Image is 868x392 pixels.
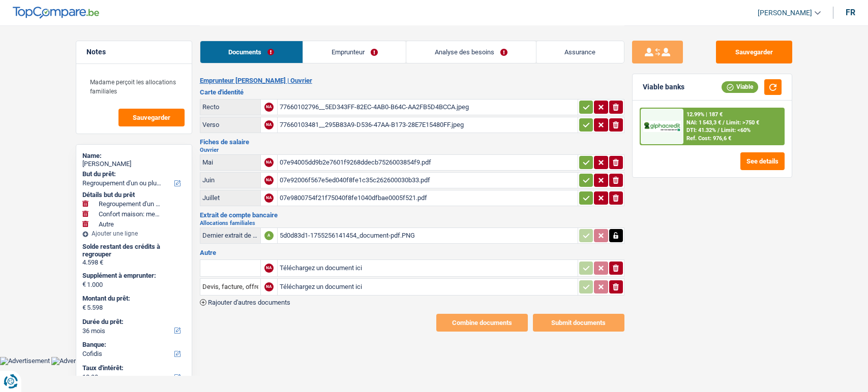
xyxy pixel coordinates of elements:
[758,9,812,17] span: [PERSON_NAME]
[436,314,528,332] button: Combine documents
[686,127,716,134] span: DTI: 41.32%
[264,120,274,129] div: NA
[13,7,99,19] img: TopCompare Logo
[202,158,258,166] div: Mai
[82,152,186,160] div: Name:
[533,314,624,332] button: Submit documents
[264,264,274,273] div: NA
[86,48,182,56] h5: Notes
[643,121,681,133] img: AlphaCredit
[740,152,785,170] button: See details
[82,280,86,288] span: €
[82,364,184,372] label: Taux d'intérêt:
[82,170,184,178] label: But du prêt:
[200,249,624,256] h3: Autre
[686,111,723,118] div: 12.99% | 187 €
[686,119,721,126] span: NAI: 1 543,3 €
[51,357,101,365] img: Advertisement
[200,220,624,226] h2: Allocations familiales
[118,109,185,126] button: Sauvegarder
[82,318,184,326] label: Durée du prêt:
[846,8,855,17] div: fr
[82,191,186,199] div: Détails but du prêt
[200,147,624,153] h2: Ouvrier
[280,155,576,170] div: 07e94005dd9b2e7601f9268ddecb7526003854f9.pdf
[82,243,186,258] div: Solde restant des crédits à regrouper
[406,41,535,63] a: Analyse des besoins
[208,299,290,306] span: Rajouter d'autres documents
[280,173,576,188] div: 07e92006f567e5ed040f8fe1c35c262600030b33.pdf
[202,121,258,128] div: Verso
[200,139,624,145] h3: Fiches de salaire
[716,41,792,63] button: Sauvegarder
[202,176,258,184] div: Juin
[82,272,184,280] label: Supplément à emprunter:
[536,41,624,63] a: Assurance
[202,103,258,111] div: Recto
[280,190,576,206] div: 07e9800754f21f75040f8fe1040dfbae0005f521.pdf
[303,41,406,63] a: Emprunteur
[280,117,576,133] div: 77660103481__295B83A9-D536-47AA-B173-28E7E15480FF.jpeg
[82,230,186,237] div: Ajouter une ligne
[82,258,186,267] div: 4.598 €
[264,158,274,167] div: NA
[200,89,624,95] h3: Carte d'identité
[722,81,758,92] div: Viable
[200,77,624,85] h2: Emprunteur [PERSON_NAME] | Ouvrier
[202,194,258,202] div: Juillet
[643,83,684,91] div: Viable banks
[202,232,258,239] div: Dernier extrait de compte pour vos allocations familiales
[721,127,751,134] span: Limit: <60%
[200,299,290,306] button: Rajouter d'autres documents
[264,103,274,112] div: NA
[200,212,624,218] h3: Extrait de compte bancaire
[133,114,170,121] span: Sauvegarder
[82,295,184,303] label: Montant du prêt:
[750,5,821,21] a: [PERSON_NAME]
[280,100,576,115] div: 77660102796__5ED343FF-82EC-4AB0-B64C-AA2FB5D4BCCA.jpeg
[82,160,186,168] div: [PERSON_NAME]
[200,41,303,63] a: Documents
[686,135,731,142] div: Ref. Cost: 976,6 €
[264,176,274,185] div: NA
[723,119,725,126] span: /
[280,228,576,243] div: 5d0d83d1-1755256141454_document-pdf.PNG
[264,231,274,240] div: A
[264,193,274,203] div: NA
[726,119,759,126] span: Limit: >750 €
[264,282,274,291] div: NA
[717,127,720,134] span: /
[82,304,86,312] span: €
[82,341,184,349] label: Banque:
